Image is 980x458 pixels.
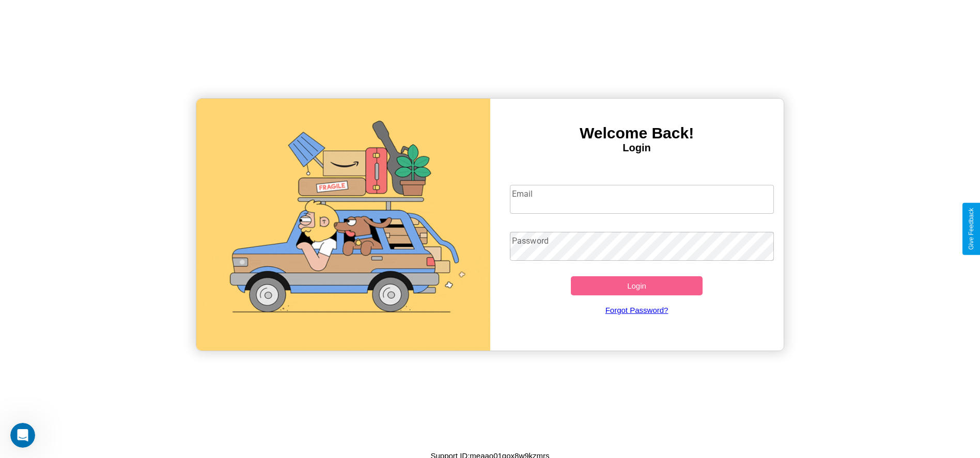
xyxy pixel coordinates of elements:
[505,295,769,325] a: Forgot Password?
[196,99,490,351] img: gif
[968,208,975,250] div: Give Feedback
[490,142,784,154] h4: Login
[571,276,703,295] button: Login
[490,124,784,142] h3: Welcome Back!
[10,423,35,448] iframe: Intercom live chat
